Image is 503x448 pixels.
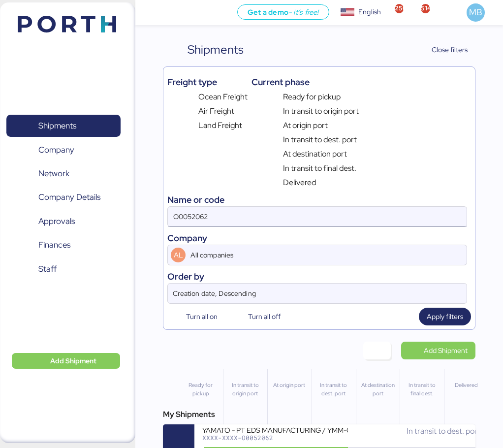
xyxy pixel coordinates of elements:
span: Apply filters [427,311,463,322]
span: At destination port [283,148,347,160]
a: Finances [6,234,121,256]
span: Close filters [432,44,468,56]
button: Turn all on [167,308,225,325]
input: AL [189,245,439,265]
span: Finances [38,238,70,252]
span: Company [38,143,74,157]
button: Apply filters [419,308,471,325]
span: Air Freight [198,105,234,117]
div: At origin port [272,381,307,389]
div: English [358,7,381,17]
span: MB [469,6,482,19]
div: Delivered [448,381,484,389]
span: Company Details [38,190,100,204]
div: Current phase [251,75,358,89]
span: Shipments [38,119,76,133]
div: In transit to dest. port [316,381,351,398]
button: Close filters [411,41,475,59]
span: AL [174,250,183,260]
a: Network [6,162,121,185]
span: Add Shipment [424,345,468,356]
div: Name or code [167,193,467,206]
span: Turn all off [248,311,281,322]
a: Staff [6,258,121,281]
a: Shipments [6,115,121,137]
a: Company [6,138,121,161]
span: Network [38,166,69,181]
a: Add Shipment [401,342,475,359]
span: In transit to dest. port [283,134,357,146]
span: Approvals [38,214,75,228]
div: Order by [167,270,467,283]
span: In transit to final dest. [283,162,356,174]
span: At origin port [283,120,328,131]
div: YAMATO - PT EDS MANUFACTURING / YMM-OI-221 / MBL: 049FX09080 / HBL: YIFFW0163515 / FCL [202,425,348,434]
span: Land Freight [198,120,242,131]
a: Company Details [6,186,121,209]
span: In transit to origin port [283,105,359,117]
div: Company [167,231,467,245]
div: In transit to origin port [227,381,263,398]
span: Ready for pickup [283,91,341,103]
span: Staff [38,262,57,276]
div: My Shipments [163,409,475,420]
div: XXXX-XXXX-O0052062 [202,434,348,441]
div: Shipments [188,41,244,59]
button: Turn all off [229,308,288,325]
div: At destination port [360,381,396,398]
button: Add Shipment [12,353,120,369]
span: Ocean Freight [198,91,248,103]
span: Turn all on [186,311,218,322]
div: Ready for pickup [183,381,219,398]
span: In transit to dest. port [407,426,480,436]
div: Freight type [167,75,248,89]
span: Add Shipment [50,355,96,367]
a: Approvals [6,210,121,233]
div: In transit to final dest. [404,381,440,398]
button: Menu [141,4,158,21]
span: Delivered [283,177,316,189]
